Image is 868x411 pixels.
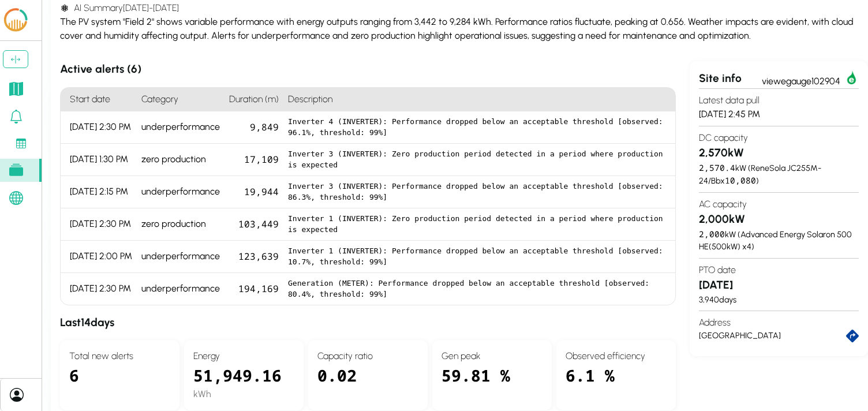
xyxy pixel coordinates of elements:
div: kWh [193,387,294,401]
img: LCOE.ai [2,7,29,33]
div: zero production [137,208,225,241]
div: [GEOGRAPHIC_DATA] [699,330,847,342]
pre: Inverter 1 (INVERTER): Performance dropped below an acceptable threshold [observed: 10.7%, thresh... [288,245,666,268]
div: [DATE] 2:00 PM [61,241,137,273]
div: zero production [137,144,225,176]
h4: DC capacity [699,131,859,145]
h4: AC capacity [699,197,859,211]
h4: Start date [61,88,137,111]
h4: Category [137,88,225,111]
pre: Inverter 4 (INVERTER): Performance dropped below an acceptable threshold [observed: 96.1%, thresh... [288,116,666,139]
div: underperformance [137,273,225,305]
h3: 2,570 kW [699,145,859,162]
img: egauge102904 [845,70,859,84]
h4: Gen peak [442,349,542,363]
span: 2,000 [699,229,725,240]
pre: Inverter 3 (INVERTER): Zero production period detected in a period where production is expected [288,148,666,171]
div: Site info [699,70,762,88]
h3: [DATE] [699,277,859,294]
h4: Duration (m) [225,88,283,111]
div: 9,849 [225,111,283,144]
h4: Address [699,316,859,330]
h4: Capacity ratio [317,349,418,363]
div: 6.1 % [566,363,667,401]
h3: Active alerts ( 6 ) [60,61,676,78]
h4: AI Summary [DATE] - [DATE] [60,1,868,15]
h3: 2,000 kW [699,211,859,228]
div: 51,949.16 [193,363,294,387]
h4: Description [283,88,675,111]
div: [DATE] 2:30 PM [61,208,137,241]
div: underperformance [137,241,225,273]
div: 19,944 [225,176,283,208]
div: [DATE] 2:15 PM [61,176,137,208]
div: kW ( ReneSola JC255M-24/Bb x ) [699,162,859,188]
pre: Inverter 1 (INVERTER): Zero production period detected in a period where production is expected [288,213,666,236]
div: kW ( Advanced Energy Solaron 500 HE ( 500 kW) x ) [699,228,859,253]
h4: Observed efficiency [566,349,667,363]
a: directions [846,330,859,342]
h4: Energy [193,349,294,363]
span: 2,570.4 [699,162,735,173]
div: 17,109 [225,144,283,176]
span: 10,080 [725,175,756,186]
div: The PV system "Field 2" shows variable performance with energy outputs ranging from 3,442 to 9,28... [60,15,868,43]
div: underperformance [137,176,225,208]
a: viewegauge102904 [762,70,859,88]
span: 4 [747,241,751,252]
div: 123,639 [225,241,283,273]
section: [DATE] 2:45 PM [699,88,859,126]
div: [DATE] 2:30 PM [61,273,137,305]
div: 6 [69,363,170,401]
pre: Inverter 3 (INVERTER): Performance dropped below an acceptable threshold [observed: 86.3%, thresh... [288,181,666,203]
div: underperformance [137,111,225,144]
h4: Latest data pull [699,94,859,107]
div: 59.81 % [442,363,542,401]
h4: PTO date [699,263,859,277]
div: [DATE] 2:30 PM [61,111,137,144]
div: 3,940 days [699,294,859,307]
div: [DATE] 1:30 PM [61,144,137,176]
h4: Total new alerts [69,349,170,363]
h3: Last 14 days [60,315,676,331]
pre: Generation (METER): Performance dropped below an acceptable threshold [observed: 80.4%, threshold... [288,278,666,300]
div: 194,169 [225,273,283,305]
div: 0.02 [317,363,418,401]
div: 103,449 [225,208,283,241]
